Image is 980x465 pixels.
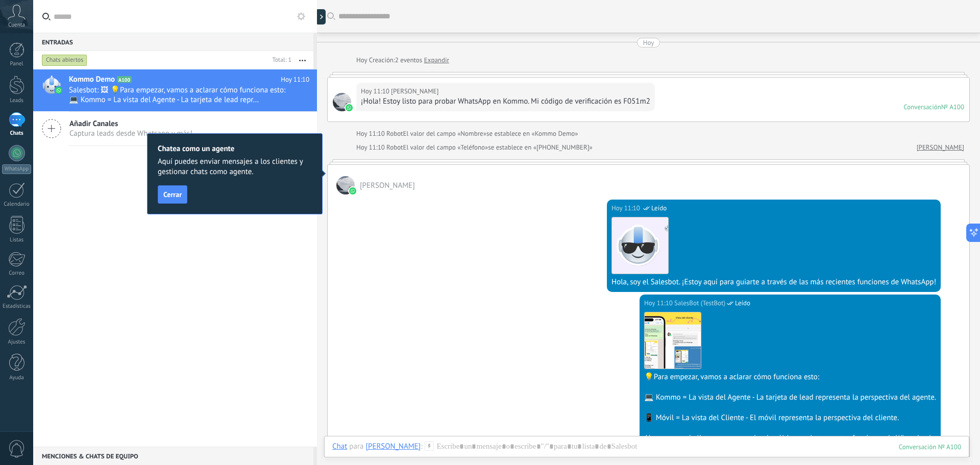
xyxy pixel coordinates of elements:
[644,433,936,444] div: Ahora, ¡ya estás listo para comprobar las últimas e interesantes funciones de WhatsApp!
[69,129,192,138] span: Captura leads desde Whatsapp y más!
[2,270,32,277] div: Correo
[361,86,391,96] div: Hoy 11:10
[2,237,32,243] div: Listas
[33,69,317,111] a: Kommo Demo A100 Hoy 11:10 Salesbot: 🖼 💡Para empezar, vamos a aclarar cómo funciona esto: 💻 Kommo ...
[333,93,351,111] span: Abel Ñahui
[69,85,290,105] span: Salesbot: 🖼 💡Para empezar, vamos a aclarar cómo funciona esto: 💻 Kommo = La vista del Agente - La...
[644,372,936,382] div: 💡Para empezar, vamos a aclarar cómo funciona esto:
[8,22,25,29] span: Cuenta
[315,9,326,25] div: Mostrar
[403,129,486,139] span: El valor del campo «Nombre»
[644,298,674,308] div: Hoy 11:10
[336,176,355,194] span: Abel Ñahui
[403,142,488,153] span: El valor del campo «Teléfono»
[356,142,386,153] div: Hoy 11:10
[158,144,312,154] h2: Chatea como un agente
[903,103,941,111] div: Conversación
[361,96,650,107] div: ¡Hola! Estoy listo para probar WhatsApp en Kommo. Mi código de verificación es F051m2
[2,97,32,104] div: Leads
[2,130,32,137] div: Chats
[356,55,369,65] div: Hoy
[346,104,353,111] img: waba.svg
[365,442,421,451] div: Abel Ñahui
[33,447,313,465] div: Menciones & Chats de equipo
[2,61,32,67] div: Panel
[486,129,578,139] span: se establece en «Kommo Demo»
[69,75,115,85] span: Kommo Demo
[356,129,386,139] div: Hoy 11:10
[386,129,403,138] span: Robot
[69,119,192,129] span: Añadir Canales
[356,55,449,65] div: Creación:
[163,191,182,198] span: Cerrar
[917,142,964,153] a: [PERSON_NAME]
[281,75,309,85] span: Hoy 11:10
[674,298,725,308] span: SalesBot (TestBot)
[395,55,422,65] span: 2 eventos
[488,142,593,153] span: se establece en «[PHONE_NUMBER]»
[386,143,403,152] span: Robot
[349,187,356,194] img: waba.svg
[291,51,313,69] button: Más
[611,277,936,287] div: Hola, soy el Salesbot. ¡Estoy aquí para guiarte a través de las más recientes funciones de WhatsApp!
[645,312,701,369] img: 1c066498-287d-4259-b5ac-b9af9518efcd
[643,38,654,47] div: Hoy
[612,217,668,274] img: 183.png
[158,157,312,177] span: Aquí puedes enviar mensajes a los clientes y gestionar chats como agente.
[117,76,132,83] span: A100
[55,87,62,94] img: waba.svg
[349,442,363,452] span: para
[360,181,415,190] span: Abel Ñahui
[421,442,422,452] span: :
[2,164,31,174] div: WhatsApp
[42,54,87,66] div: Chats abiertos
[899,443,961,451] div: 100
[644,393,936,403] div: 💻 Kommo = La vista del Agente - La tarjeta de lead representa la perspectiva del agente.
[2,375,32,381] div: Ayuda
[391,86,438,96] span: Abel Ñahui
[33,33,313,51] div: Entradas
[735,298,750,308] span: Leído
[644,413,936,423] div: 📱 Móvil = La vista del Cliente - El móvil representa la perspectiva del cliente.
[611,203,642,213] div: Hoy 11:10
[158,185,187,204] button: Cerrar
[268,55,291,65] div: Total: 1
[424,55,449,65] a: Expandir
[941,103,964,111] div: № A100
[2,201,32,208] div: Calendario
[651,203,667,213] span: Leído
[2,339,32,346] div: Ajustes
[2,303,32,310] div: Estadísticas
